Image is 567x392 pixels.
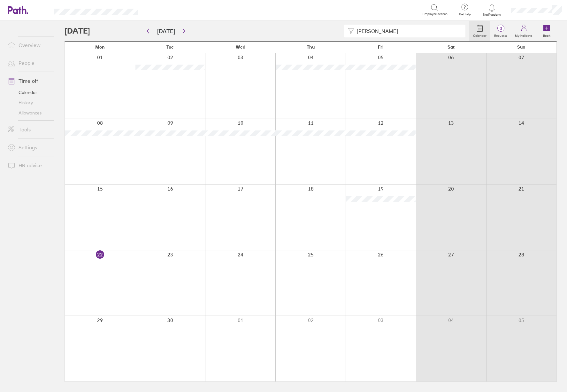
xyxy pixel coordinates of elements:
span: Sun [517,44,525,50]
a: Calendar [3,87,54,98]
label: My holidays [511,32,536,38]
a: Allowances [3,108,54,118]
span: Wed [236,44,245,50]
a: Settings [3,141,54,154]
span: Get help [455,12,475,16]
a: History [3,98,54,108]
label: Calendar [469,32,490,38]
a: 0Requests [490,21,511,41]
input: Filter by employee [354,25,462,37]
a: Book [536,21,557,41]
div: Search [155,7,172,12]
label: Book [539,32,554,38]
span: 0 [490,26,511,31]
span: Employee search [423,12,448,16]
a: Calendar [469,21,490,41]
a: HR advice [3,159,54,172]
label: Requests [490,32,511,38]
span: Fri [378,44,384,50]
span: Tue [166,44,174,50]
a: Overview [3,39,54,51]
span: Thu [307,44,315,50]
span: Mon [95,44,105,50]
a: Tools [3,123,54,136]
button: [DATE] [152,26,180,36]
a: My holidays [511,21,536,41]
span: Notifications [482,13,502,17]
a: Time off [3,74,54,87]
a: Notifications [482,3,502,17]
span: Sat [448,44,455,50]
a: People [3,57,54,69]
